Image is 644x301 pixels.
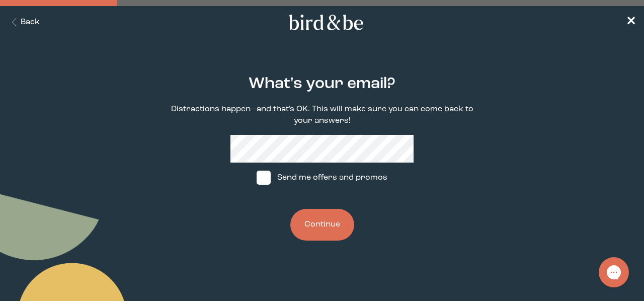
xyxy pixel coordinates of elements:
label: Send me offers and promos [247,163,397,193]
button: Back Button [8,17,40,28]
button: Continue [290,209,354,241]
iframe: Gorgias live chat messenger [594,254,634,291]
p: Distractions happen—and that's OK. This will make sure you can come back to your answers! [169,104,475,127]
h2: What's your email? [249,72,395,96]
span: ✕ [626,16,636,28]
a: ✕ [626,14,636,31]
